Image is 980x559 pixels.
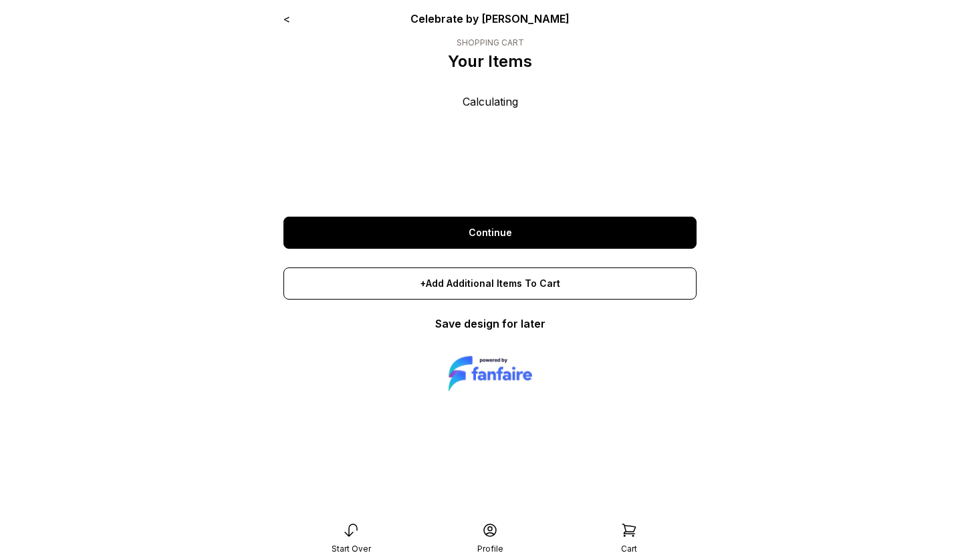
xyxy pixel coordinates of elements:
div: Calculating [283,94,697,201]
div: Profile [477,544,503,554]
a: < [283,12,290,25]
p: Your Items [448,51,532,72]
div: Celebrate by [PERSON_NAME] [366,11,614,27]
div: Cart [621,544,637,554]
a: Save design for later [435,317,545,330]
a: Continue [283,217,697,249]
div: Start Over [332,544,371,554]
div: +Add Additional Items To Cart [283,267,697,300]
div: SHOPPING CART [448,37,532,48]
img: logo [449,353,532,394]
